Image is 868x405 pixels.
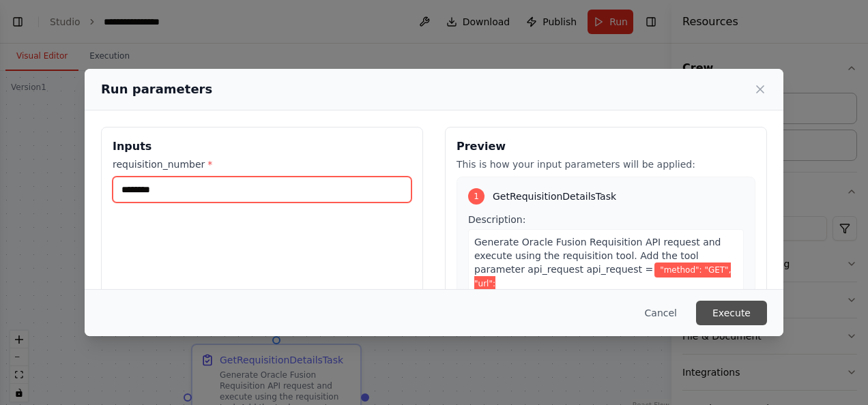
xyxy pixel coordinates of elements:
button: Cancel [634,301,688,325]
span: Generate Oracle Fusion Requisition API request and execute using the requisition tool. Add the to... [474,237,721,275]
div: 1 [468,188,484,205]
h2: Run parameters [101,80,212,99]
h3: Inputs [113,138,411,155]
span: Description: [468,214,525,225]
span: GetRequisitionDetailsTask [493,190,616,203]
label: requisition_number [113,157,411,171]
h3: Preview [457,138,755,155]
p: This is how your input parameters will be applied: [457,157,755,171]
button: Execute [696,301,767,325]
